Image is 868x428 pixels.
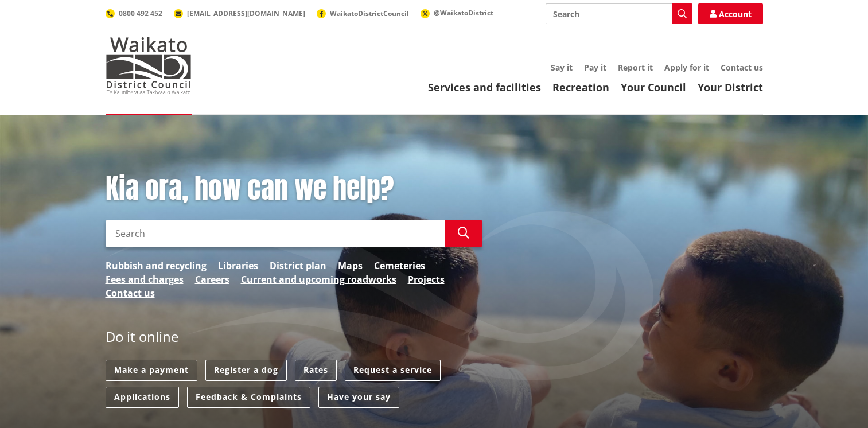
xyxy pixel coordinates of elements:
[317,9,409,18] a: WaikatoDistrictCouncil
[187,387,310,408] a: Feedback & Complaints
[187,9,305,18] span: [EMAIL_ADDRESS][DOMAIN_NAME]
[698,3,763,24] a: Account
[330,9,409,18] span: WaikatoDistrictCouncil
[584,62,606,73] a: Pay it
[106,259,207,273] a: Rubbish and recycling
[106,9,162,18] a: 0800 492 452
[551,62,573,73] a: Say it
[721,62,763,73] a: Contact us
[106,273,184,286] a: Fees and charges
[295,360,337,381] a: Rates
[106,329,178,349] h2: Do it online
[552,80,609,94] a: Recreation
[374,259,425,273] a: Cemeteries
[408,273,445,286] a: Projects
[106,172,482,205] h1: Kia ora, how can we help?
[106,360,197,381] a: Make a payment
[119,9,162,18] span: 0800 492 452
[618,62,653,73] a: Report it
[318,387,399,408] a: Have your say
[345,360,441,381] a: Request a service
[241,273,396,286] a: Current and upcoming roadworks
[174,9,305,18] a: [EMAIL_ADDRESS][DOMAIN_NAME]
[698,80,763,94] a: Your District
[195,273,229,286] a: Careers
[218,259,258,273] a: Libraries
[546,3,692,24] input: Search input
[106,37,192,94] img: Waikato District Council - Te Kaunihera aa Takiwaa o Waikato
[421,8,493,18] a: @WaikatoDistrict
[106,387,179,408] a: Applications
[664,62,709,73] a: Apply for it
[338,259,363,273] a: Maps
[270,259,326,273] a: District plan
[428,80,541,94] a: Services and facilities
[434,8,493,18] span: @WaikatoDistrict
[106,286,155,300] a: Contact us
[621,80,686,94] a: Your Council
[106,220,445,247] input: Search input
[205,360,287,381] a: Register a dog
